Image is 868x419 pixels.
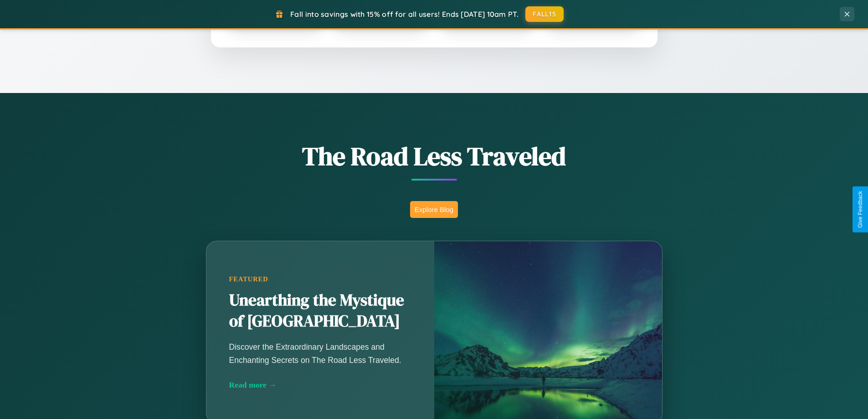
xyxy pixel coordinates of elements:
span: Fall into savings with 15% off for all users! Ends [DATE] 10am PT. [290,10,519,19]
h1: The Road Less Traveled [161,139,708,174]
div: Read more → [229,380,411,390]
div: Give Feedback [857,191,863,228]
div: Featured [229,275,411,283]
button: Explore Blog [410,201,458,218]
button: FALL15 [525,6,564,22]
h2: Unearthing the Mystique of [GEOGRAPHIC_DATA] [229,290,411,332]
p: Discover the Extraordinary Landscapes and Enchanting Secrets on The Road Less Traveled. [229,341,411,366]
